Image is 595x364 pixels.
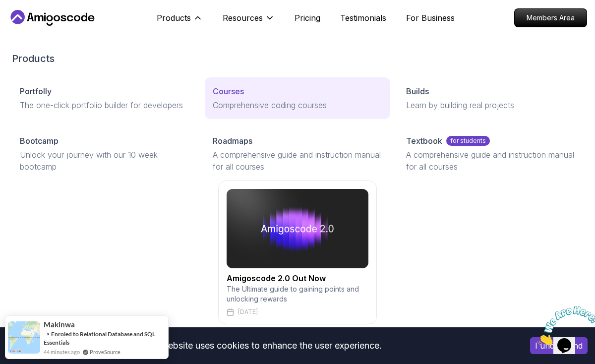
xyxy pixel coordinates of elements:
[238,308,258,316] p: [DATE]
[530,337,588,354] button: Accept cookies
[406,99,575,111] p: Learn by building real projects
[213,99,382,111] p: Comprehensive coding courses
[223,12,263,24] p: Resources
[20,85,52,97] p: Portfolly
[44,330,50,338] span: ->
[7,335,515,357] div: This website uses cookies to enhance the user experience.
[213,85,244,97] p: Courses
[406,85,429,97] p: Builds
[295,12,320,24] a: Pricing
[213,149,382,173] p: A comprehensive guide and instruction manual for all courses
[157,12,203,32] button: Products
[227,189,368,268] img: amigoscode 2.0
[446,136,490,146] p: for students
[515,9,587,27] p: Members Area
[340,12,386,24] a: Testimonials
[20,149,189,173] p: Unlock your journey with our 10 week bootcamp
[227,284,368,304] p: The Ultimate guide to gaining points and unlocking rewards
[398,77,583,119] a: BuildsLearn by building real projects
[514,8,587,27] a: Members Area
[44,320,75,329] span: Makinwa
[12,127,197,181] a: BootcampUnlock your journey with our 10 week bootcamp
[8,321,40,354] img: provesource social proof notification image
[205,77,390,119] a: CoursesComprehensive coding courses
[406,149,575,173] p: A comprehensive guide and instruction manual for all courses
[44,330,155,346] a: Enroled to Relational Database and SQL Essentials
[20,99,189,111] p: The one-click portfolio builder for developers
[4,4,65,43] img: Chat attention grabber
[157,12,191,24] p: Products
[398,127,583,181] a: Textbookfor studentsA comprehensive guide and instruction manual for all courses
[90,348,120,356] a: ProveSource
[406,135,442,147] p: Textbook
[205,127,390,181] a: RoadmapsA comprehensive guide and instruction manual for all courses
[223,12,275,32] button: Resources
[12,181,583,324] a: amigoscode 2.0Amigoscode 2.0 Out NowThe Ultimate guide to gaining points and unlocking rewards[DATE]
[406,12,455,24] a: For Business
[44,348,80,356] span: 44 minutes ago
[12,77,197,119] a: PortfollyThe one-click portfolio builder for developers
[20,135,59,147] p: Bootcamp
[213,135,252,147] p: Roadmaps
[534,302,595,349] iframe: chat widget
[227,272,368,284] h2: Amigoscode 2.0 Out Now
[12,52,583,65] h2: Products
